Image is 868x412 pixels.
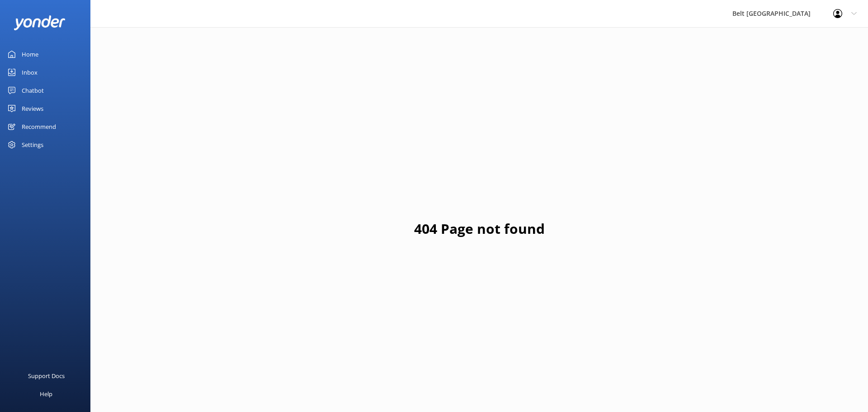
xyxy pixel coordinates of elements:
[22,99,43,118] div: Reviews
[22,45,38,63] div: Home
[22,136,43,154] div: Settings
[22,63,38,81] div: Inbox
[414,218,545,240] h1: 404 Page not found
[22,81,44,99] div: Chatbot
[28,367,65,385] div: Support Docs
[14,15,66,30] img: yonder-white-logo.png
[40,385,52,403] div: Help
[22,118,56,136] div: Recommend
